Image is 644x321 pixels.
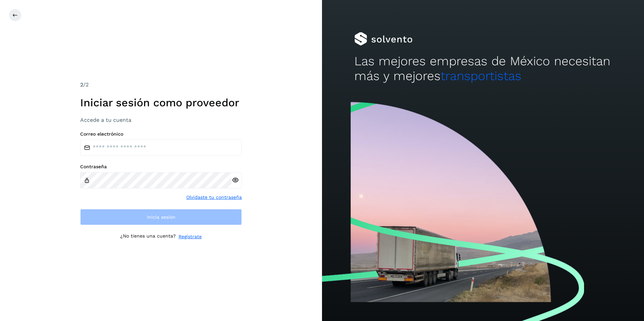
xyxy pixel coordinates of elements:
h3: Accede a tu cuenta [80,117,242,123]
span: Inicia sesión [147,215,175,219]
a: Olvidaste tu contraseña [186,194,242,201]
div: /2 [80,81,242,89]
h2: Las mejores empresas de México necesitan más y mejores [354,54,612,84]
label: Contraseña [80,164,242,170]
span: transportistas [441,69,521,83]
a: Regístrate [179,233,202,240]
button: Inicia sesión [80,209,242,225]
h1: Iniciar sesión como proveedor [80,96,242,109]
span: 2 [80,81,83,88]
label: Correo electrónico [80,131,242,137]
p: ¿No tienes una cuenta? [120,233,176,240]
